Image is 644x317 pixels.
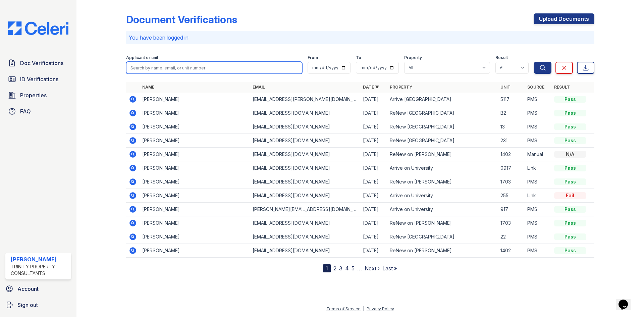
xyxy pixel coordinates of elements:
td: 1402 [498,148,525,161]
td: [EMAIL_ADDRESS][DOMAIN_NAME] [250,189,360,203]
td: PMS [525,175,551,189]
div: 1 [323,264,331,272]
label: To [356,55,361,60]
iframe: chat widget [616,290,637,310]
button: Sign out [3,298,74,312]
div: Pass [554,247,586,254]
td: [DATE] [360,134,387,148]
div: Pass [554,178,586,185]
td: [DATE] [360,216,387,230]
td: 1703 [498,175,525,189]
td: Link [525,161,551,175]
span: Account [17,285,39,293]
td: [DATE] [360,120,387,134]
td: ReNew [GEOGRAPHIC_DATA] [387,106,497,120]
td: [PERSON_NAME] [140,106,250,120]
label: Property [404,55,422,60]
a: Source [527,85,544,90]
td: PMS [525,93,551,106]
span: Properties [20,91,47,99]
td: [DATE] [360,148,387,161]
a: 5 [352,265,355,272]
td: [DATE] [360,203,387,216]
td: 917 [498,203,525,216]
div: Pass [554,110,586,116]
a: Name [142,85,154,90]
a: Upload Documents [534,13,594,24]
td: ReNew on [PERSON_NAME] [387,175,497,189]
div: Pass [554,123,586,130]
td: [PERSON_NAME] [140,161,250,175]
td: Link [525,189,551,203]
td: [DATE] [360,175,387,189]
td: Arrive on University [387,189,497,203]
a: FAQ [5,105,71,118]
label: Applicant or unit [126,55,158,60]
td: [EMAIL_ADDRESS][DOMAIN_NAME] [250,216,360,230]
td: [PERSON_NAME] [140,189,250,203]
td: [EMAIL_ADDRESS][DOMAIN_NAME] [250,175,360,189]
td: Arrive on University [387,161,497,175]
td: 13 [498,120,525,134]
a: Result [554,85,570,90]
td: [DATE] [360,244,387,258]
td: PMS [525,203,551,216]
td: [PERSON_NAME] [140,93,250,106]
a: Privacy Policy [367,306,394,311]
td: PMS [525,244,551,258]
a: Property [390,85,412,90]
td: [PERSON_NAME] [140,175,250,189]
td: [EMAIL_ADDRESS][PERSON_NAME][DOMAIN_NAME] [250,93,360,106]
td: Manual [525,148,551,161]
td: PMS [525,120,551,134]
td: PMS [525,216,551,230]
td: Arrive [GEOGRAPHIC_DATA] [387,93,497,106]
td: 0917 [498,161,525,175]
td: [DATE] [360,230,387,244]
label: Result [495,55,508,60]
td: [PERSON_NAME] [140,120,250,134]
div: Pass [554,137,586,144]
td: ReNew on [PERSON_NAME] [387,244,497,258]
div: | [363,306,364,311]
td: 231 [498,134,525,148]
td: ReNew on [PERSON_NAME] [387,148,497,161]
td: [PERSON_NAME] [140,216,250,230]
td: Arrive on University [387,203,497,216]
span: Sign out [17,301,38,309]
td: [EMAIL_ADDRESS][DOMAIN_NAME] [250,134,360,148]
a: Account [3,282,74,296]
td: PMS [525,134,551,148]
td: [EMAIL_ADDRESS][DOMAIN_NAME] [250,120,360,134]
td: [EMAIL_ADDRESS][DOMAIN_NAME] [250,148,360,161]
label: From [308,55,318,60]
td: [DATE] [360,189,387,203]
div: Pass [554,96,586,103]
td: [DATE] [360,93,387,106]
span: ID Verifications [20,75,58,83]
a: Next › [365,265,380,272]
a: ID Verifications [5,72,71,86]
span: Doc Verifications [20,59,63,67]
td: PMS [525,230,551,244]
td: [EMAIL_ADDRESS][DOMAIN_NAME] [250,106,360,120]
div: Document Verifications [126,13,237,25]
td: [PERSON_NAME] [140,203,250,216]
span: FAQ [20,107,31,115]
td: [DATE] [360,106,387,120]
td: [PERSON_NAME][EMAIL_ADDRESS][DOMAIN_NAME] [250,203,360,216]
div: Trinity Property Consultants [11,263,68,277]
a: Date ▼ [363,85,379,90]
td: [PERSON_NAME] [140,148,250,161]
td: 255 [498,189,525,203]
div: Pass [554,233,586,240]
a: 4 [345,265,349,272]
td: 5117 [498,93,525,106]
a: Terms of Service [326,306,361,311]
div: Pass [554,220,586,226]
td: [PERSON_NAME] [140,244,250,258]
div: Fail [554,192,586,199]
td: [PERSON_NAME] [140,230,250,244]
td: B2 [498,106,525,120]
td: 1402 [498,244,525,258]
